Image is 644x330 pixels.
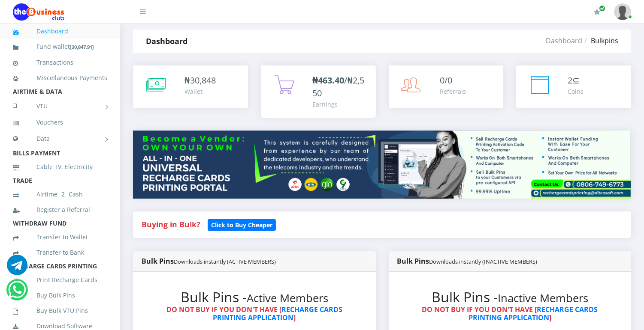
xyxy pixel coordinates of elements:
div: Referrals [440,87,466,96]
strong: Bulk Pins [142,256,276,266]
a: Transfer to Bank [13,243,107,262]
a: RECHARGE CARDS PRINTING APPLICATION [469,305,598,322]
a: RECHARGE CARDS PRINTING APPLICATION [213,305,342,322]
small: Inactive Members [498,291,588,306]
a: Dashboard [13,21,107,41]
small: Downloads instantly (ACTIVE MEMBERS) [174,258,276,265]
a: Transactions [13,53,107,72]
div: Wallet [184,87,216,96]
a: Chat for support [9,286,26,300]
a: Fund wallet[30,847.91] [13,37,107,57]
span: Renew/Upgrade Subscription [599,5,605,12]
small: [ ] [70,44,94,50]
strong: DO NOT BUY IF YOU DON'T HAVE [ ] [166,305,342,322]
a: Transfer to Wallet [13,227,107,247]
div: Earnings [312,100,367,109]
a: Cable TV, Electricity [13,157,107,177]
span: 2 [568,74,572,86]
a: Vouchers [13,113,107,132]
img: multitenant_rcp.png [133,131,631,199]
span: /₦2,550 [312,74,364,99]
strong: Buying in Bulk? [142,219,200,229]
a: ₦463.40/₦2,550 Earnings [261,65,376,118]
a: 0/0 Referrals [389,65,504,108]
img: User [614,3,631,20]
i: Renew/Upgrade Subscription [594,9,600,15]
li: Bulkpins [582,36,618,46]
a: Airtime -2- Cash [13,184,107,204]
h2: Bulk Pins - [406,289,614,305]
h2: Bulk Pins - [150,289,359,305]
a: Register a Referral [13,200,107,220]
b: Click to Buy Cheaper [211,221,272,229]
strong: DO NOT BUY IF YOU DON'T HAVE [ ] [422,305,598,322]
a: Buy Bulk VTU Pins [13,301,107,321]
a: Data [13,128,107,149]
span: 30,848 [190,74,216,86]
strong: Bulk Pins [397,256,538,266]
a: Chat for support [7,261,27,275]
b: ₦463.40 [312,74,344,86]
img: Logo [13,3,64,21]
span: 0/0 [440,74,453,86]
a: Print Recharge Cards [13,270,107,290]
div: ₦ [184,74,216,87]
a: Buy Bulk Pins [13,285,107,305]
a: ₦30,848 Wallet [133,65,248,108]
a: Click to Buy Cheaper [208,219,276,229]
small: Active Members [247,291,328,306]
b: 30,847.91 [72,44,92,50]
small: Downloads instantly (INACTIVE MEMBERS) [429,258,538,265]
a: Dashboard [546,36,582,45]
div: Coins [568,87,584,96]
strong: Dashboard [146,36,187,46]
a: VTU [13,95,107,117]
div: ⊆ [568,74,584,87]
a: Miscellaneous Payments [13,68,107,88]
